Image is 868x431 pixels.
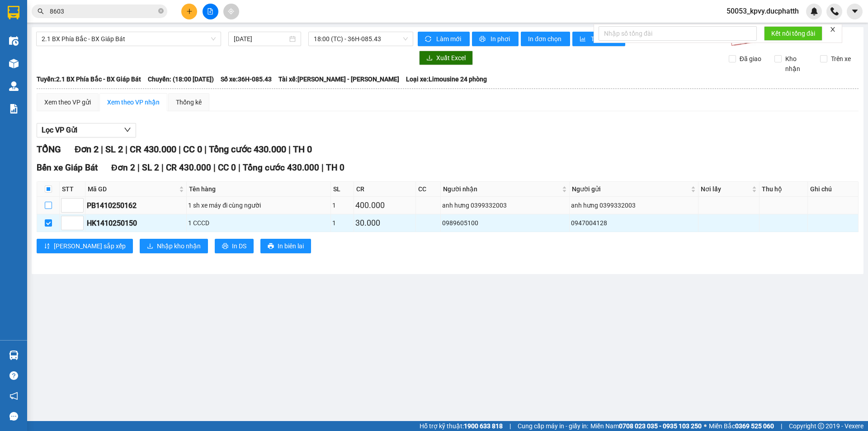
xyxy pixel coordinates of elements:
span: | [321,162,324,173]
button: plus [181,4,197,19]
img: phone-icon [830,7,839,15]
span: CC 0 [218,162,236,173]
span: search [38,8,44,14]
span: close-circle [158,7,164,16]
img: logo-vxr [8,6,19,19]
button: aim [223,4,239,19]
span: CC 0 [183,144,202,155]
span: notification [9,392,18,400]
span: Người gửi [572,184,689,194]
span: SL 2 [142,162,159,173]
div: 1 [332,218,352,228]
span: Hỗ trợ kỹ thuật: [420,421,503,431]
div: Thống kê [176,97,202,107]
span: Làm mới [436,34,462,44]
span: Cung cấp máy in - giấy in: [518,421,588,431]
span: | [781,421,782,431]
span: Lọc VP Gửi [42,124,77,136]
input: Tìm tên, số ĐT hoặc mã đơn [50,6,156,16]
span: Tài xế: [PERSON_NAME] - [PERSON_NAME] [278,74,399,84]
span: Kết nối tổng đài [771,28,815,38]
div: 30.000 [355,217,414,229]
span: | [125,144,127,155]
span: Số xe: 36H-085.43 [221,74,272,84]
span: | [288,144,291,155]
span: file-add [207,8,213,14]
span: 2.1 BX Phía Bắc - BX Giáp Bát [42,32,216,46]
span: In biên lai [278,241,304,251]
div: 0947004128 [571,218,697,228]
span: Nhập kho nhận [157,241,201,251]
span: sync [425,36,433,43]
strong: 0708 023 035 - 0935 103 250 [619,422,702,430]
div: Xem theo VP gửi [44,97,91,107]
span: 50053_kpvy.ducphatth [719,5,806,17]
div: anh hưng 0399332003 [442,200,568,210]
span: CR 430.000 [130,144,176,155]
strong: 1900 633 818 [464,422,503,430]
input: 14/10/2025 [234,34,288,44]
span: ⚪️ [704,424,707,428]
td: HK1410250150 [85,214,187,232]
div: 1 sh xe máy đi cùng người [188,200,329,210]
span: Tổng cước 430.000 [209,144,286,155]
button: downloadNhập kho nhận [140,239,208,253]
span: In đơn chọn [528,34,563,44]
span: copyright [818,423,824,429]
span: Tổng cước 430.000 [243,162,319,173]
span: | [101,144,103,155]
button: printerIn phơi [472,32,519,46]
th: Tên hàng [187,182,331,197]
span: TH 0 [293,144,312,155]
span: [PERSON_NAME] sắp xếp [54,241,126,251]
span: SL 2 [105,144,123,155]
span: close-circle [158,8,164,14]
span: | [137,162,140,173]
span: | [161,162,164,173]
button: file-add [203,4,218,19]
span: 18:00 (TC) - 36H-085.43 [314,32,408,46]
input: Nhập số tổng đài [599,26,757,41]
div: 1 [332,200,352,210]
th: CR [354,182,416,197]
div: Xem theo VP nhận [107,97,160,107]
b: Tuyến: 2.1 BX Phía Bắc - BX Giáp Bát [37,76,141,83]
span: printer [222,243,228,250]
th: Thu hộ [759,182,807,197]
span: | [179,144,181,155]
div: 0989605100 [442,218,568,228]
strong: 0369 525 060 [735,422,774,430]
span: Trên xe [827,54,854,64]
div: HK1410250150 [87,218,185,229]
th: SL [331,182,354,197]
span: | [238,162,241,173]
span: question-circle [9,371,18,380]
span: printer [268,243,274,250]
img: icon-new-feature [810,7,818,15]
span: message [9,412,18,421]
div: PB1410250162 [87,200,185,211]
span: Đơn 2 [111,162,135,173]
span: Miền Nam [590,421,702,431]
span: Người nhận [443,184,560,194]
span: Loại xe: Limousine 24 phòng [406,74,487,84]
span: | [204,144,207,155]
span: TỔNG [37,144,61,155]
span: | [509,421,511,431]
span: Kho nhận [782,54,813,74]
button: Kết nối tổng đài [764,26,822,41]
span: bar-chart [580,36,587,43]
span: download [426,55,433,62]
span: Chuyến: (18:00 [DATE]) [148,74,214,84]
button: syncLàm mới [418,32,470,46]
span: Mã GD [88,184,177,194]
span: Đã giao [736,54,765,64]
div: 400.000 [355,199,414,212]
button: In đơn chọn [521,32,570,46]
span: close [830,26,836,33]
div: anh hưng 0399332003 [571,200,697,210]
img: warehouse-icon [9,36,19,46]
th: CC [416,182,441,197]
button: downloadXuất Excel [419,51,473,65]
th: STT [60,182,85,197]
